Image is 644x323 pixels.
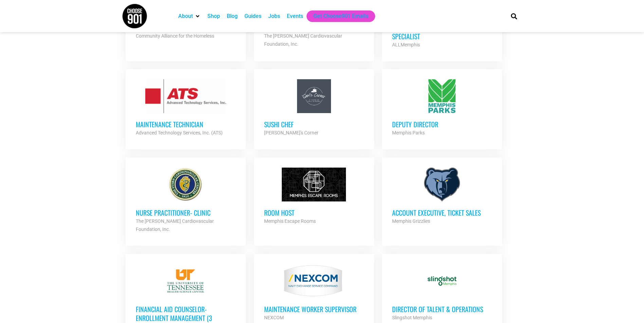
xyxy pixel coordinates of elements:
h3: Room Host [264,208,364,217]
strong: Memphis Parks [392,130,425,135]
h3: Maintenance Technician [136,120,236,129]
a: Blog [227,12,238,20]
strong: [PERSON_NAME]'s Corner [264,130,318,135]
strong: The [PERSON_NAME] Cardiovascular Foundation, Inc. [136,218,214,232]
div: About [175,10,204,22]
nav: Main nav [175,10,499,22]
h3: Account Executive, Ticket Sales [392,208,492,217]
h3: MAINTENANCE WORKER SUPERVISOR [264,305,364,314]
strong: NEXCOM [264,315,284,320]
strong: Memphis Escape Rooms [264,218,316,224]
h3: Sushi Chef [264,120,364,129]
h3: Deputy Director [392,120,492,129]
strong: Slingshot Memphis [392,315,432,320]
strong: Memphis Grizzlies [392,218,430,224]
h3: Director of Talent & Operations [392,305,492,314]
a: Sushi Chef [PERSON_NAME]'s Corner [254,69,374,147]
a: Account Executive, Ticket Sales Memphis Grizzlies [382,157,502,235]
div: Search [508,10,519,22]
strong: Community Alliance for the Homeless [136,33,214,39]
h3: Nurse Practitioner- Clinic [136,208,236,217]
a: Get Choose901 Emails [313,12,368,20]
a: Nurse Practitioner- Clinic The [PERSON_NAME] Cardiovascular Foundation, Inc. [126,157,246,243]
strong: The [PERSON_NAME] Cardiovascular Foundation, Inc. [264,33,342,47]
a: Events [287,12,303,20]
a: Guides [244,12,261,20]
strong: ALLMemphis [392,42,420,47]
a: Room Host Memphis Escape Rooms [254,157,374,235]
a: Shop [207,12,220,20]
a: Maintenance Technician Advanced Technology Services, Inc. (ATS) [126,69,246,147]
a: Jobs [268,12,280,20]
strong: Advanced Technology Services, Inc. (ATS) [136,130,223,135]
a: Deputy Director Memphis Parks [382,69,502,147]
a: About [178,12,193,20]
